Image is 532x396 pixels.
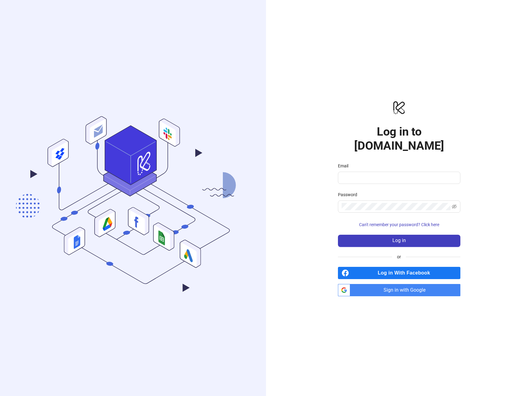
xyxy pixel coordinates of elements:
[351,267,460,279] span: Log in With Facebook
[452,204,457,209] span: eye-invisible
[338,220,460,230] button: Can't remember your password? Click here
[338,163,352,169] label: Email
[338,125,460,153] h1: Log in to [DOMAIN_NAME]
[342,174,455,181] input: Email
[353,284,460,296] span: Sign in with Google
[338,235,460,247] button: Log in
[338,191,361,198] label: Password
[338,222,460,227] a: Can't remember your password? Click here
[392,238,406,243] span: Log in
[338,284,460,296] a: Sign in with Google
[338,267,460,279] a: Log in With Facebook
[342,203,451,210] input: Password
[392,253,406,260] span: or
[359,222,439,227] span: Can't remember your password? Click here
